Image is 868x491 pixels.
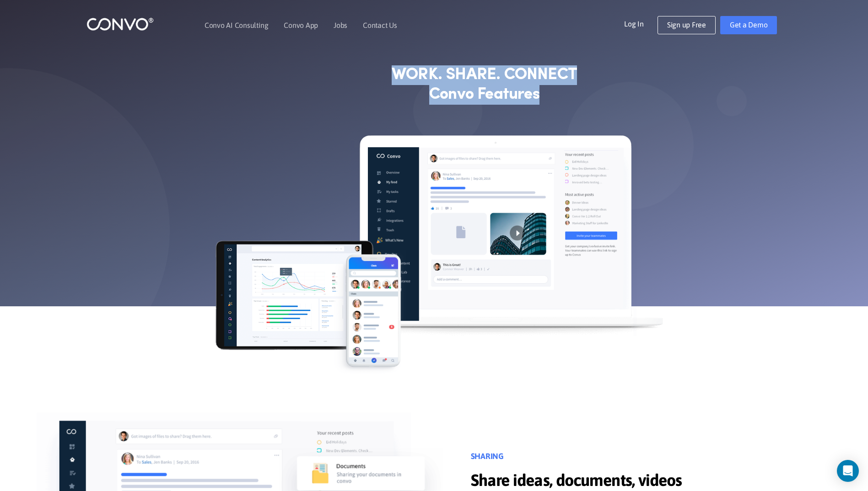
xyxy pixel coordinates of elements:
strong: WORK. SHARE. CONNECT Convo Features [392,65,577,105]
a: Convo AI Consulting [205,21,268,29]
a: Convo App [284,21,318,29]
a: Jobs [334,21,347,29]
img: logo_1.png [86,17,154,31]
a: Contact Us [363,21,397,29]
div: Open Intercom Messenger [837,460,859,482]
img: shape_not_found [717,86,747,116]
h3: SHARING [471,452,688,468]
a: Get a Demo [720,16,777,34]
a: Sign up Free [658,16,716,34]
a: Log In [624,16,658,31]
